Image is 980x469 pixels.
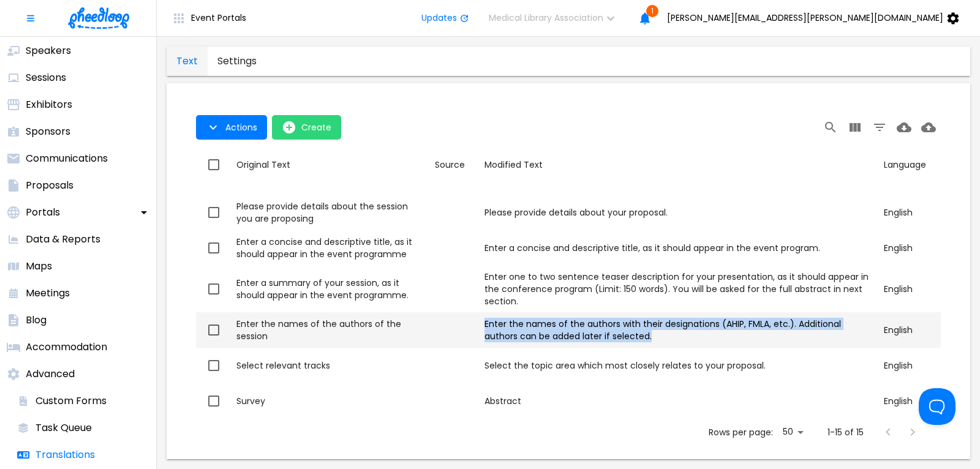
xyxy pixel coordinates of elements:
[884,359,936,372] div: English
[26,286,70,301] p: Meetings
[167,47,208,76] a: translations-tab-text
[26,178,73,193] p: Proposals
[778,423,808,441] div: 50
[236,236,425,260] div: Enter a concise and descriptive title, as it should appear in the event programme
[412,6,479,31] button: Updates
[225,122,257,132] span: Actions
[236,277,425,301] div: Enter a summary of your session, as it should appear in the event programme.
[884,242,936,254] div: English
[484,242,820,254] span: Enter a concise and descriptive title, as it should appear in the event program.
[484,206,668,219] span: Please provide details about your proposal.
[236,359,425,372] div: Select relevant tracks
[879,154,931,176] button: Sort
[435,157,465,173] div: Source
[236,395,425,407] div: Survey
[26,70,66,85] p: Sessions
[196,115,267,140] button: Actions
[26,367,75,381] p: Advanced
[484,171,513,183] span: Details
[26,97,72,112] p: Exhibitors
[421,13,457,23] span: Updates
[667,13,943,23] span: [PERSON_NAME][EMAIL_ADDRESS][PERSON_NAME][DOMAIN_NAME]
[884,157,926,173] div: Language
[196,108,941,147] div: Table Toolbar
[479,6,633,31] button: Medical Library Association
[892,119,916,133] span: Download
[892,115,916,140] button: Download
[162,6,256,31] button: Event Portals
[26,259,52,274] p: Maps
[26,151,108,166] p: Communications
[843,115,867,140] button: View Columns
[26,232,100,247] p: Data & Reports
[36,448,95,462] p: Translations
[26,205,60,220] p: Portals
[430,154,470,176] button: Sort
[818,115,843,140] button: Search
[484,271,869,307] span: Enter one to two sentence teaser description for your presentation, as it should appear in the co...
[484,359,766,372] span: Select the topic area which most closely relates to your proposal.
[26,43,71,58] p: Speakers
[301,122,331,132] span: Create
[236,200,425,225] div: Please provide details about the session you are proposing
[10,415,156,441] a: Task Queue
[709,426,773,438] p: Rows per page:
[26,124,70,139] p: Sponsors
[489,13,603,23] span: Medical Library Association
[646,5,658,17] span: 1
[919,388,956,425] iframe: Toggle Customer Support
[10,441,156,468] a: Translations
[272,115,341,140] button: open-Create
[480,154,548,176] button: Sort
[167,47,266,76] div: translations tabs
[208,47,266,76] a: translations-tab-settings
[484,157,543,173] div: Modified Text
[916,119,941,133] span: Upload
[191,13,246,23] span: Event Portals
[916,115,941,140] button: Upload
[236,157,290,173] div: Original Text
[633,6,657,31] button: 1
[236,318,425,342] div: Enter the names of the authors of the session
[68,7,129,29] img: logo
[484,395,521,407] span: Abstract
[26,340,107,355] p: Accommodation
[867,115,892,140] button: Filter Table
[36,421,92,435] p: Task Queue
[657,6,975,31] button: [PERSON_NAME][EMAIL_ADDRESS][PERSON_NAME][DOMAIN_NAME]
[884,206,936,219] div: English
[10,388,156,415] a: Custom Forms
[26,313,47,328] p: Blog
[884,324,936,336] div: English
[232,154,295,176] button: Sort
[484,318,841,342] span: Enter the names of the authors with their designations (AHIP, FMLA, etc.). Additional authors can...
[884,395,936,407] div: English
[827,426,864,438] p: 1-15 of 15
[884,283,936,295] div: English
[36,394,107,408] p: Custom Forms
